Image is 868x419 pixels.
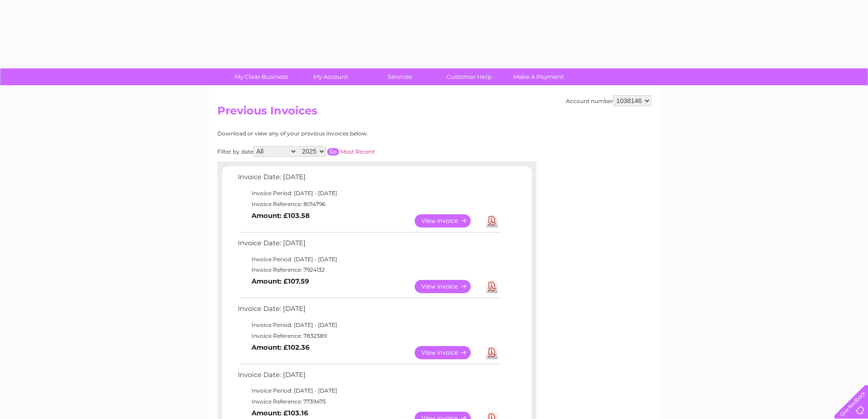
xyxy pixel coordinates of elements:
b: Amount: £103.16 [252,409,308,417]
h2: Previous Invoices [217,104,651,122]
a: Most Recent [340,148,375,155]
a: View [415,280,482,293]
td: Invoice Period: [DATE] - [DATE] [236,188,502,199]
a: Services [362,68,437,85]
a: Download [486,280,498,293]
a: Customer Help [431,68,507,85]
a: Make A Payment [501,68,576,85]
td: Invoice Date: [DATE] [236,171,502,188]
td: Invoice Reference: 7832389 [236,331,502,341]
b: Amount: £102.36 [252,343,309,352]
b: Amount: £103.58 [252,212,310,220]
td: Invoice Period: [DATE] - [DATE] [236,254,502,265]
td: Invoice Date: [DATE] [236,237,502,254]
td: Invoice Date: [DATE] [236,369,502,386]
b: Amount: £107.59 [252,277,309,285]
td: Invoice Reference: 8014796 [236,199,502,210]
a: Download [486,214,498,228]
a: Download [486,346,498,359]
a: My Account [293,68,368,85]
a: View [415,214,482,228]
div: Download or view any of your previous invoices below. [217,130,457,137]
div: Filter by date [217,146,457,157]
a: My Clear Business [224,68,299,85]
a: View [415,346,482,359]
td: Invoice Reference: 7924132 [236,264,502,275]
div: Account number [566,95,651,106]
td: Invoice Period: [DATE] - [DATE] [236,385,502,396]
td: Invoice Reference: 7739475 [236,396,502,407]
td: Invoice Period: [DATE] - [DATE] [236,320,502,331]
td: Invoice Date: [DATE] [236,303,502,320]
